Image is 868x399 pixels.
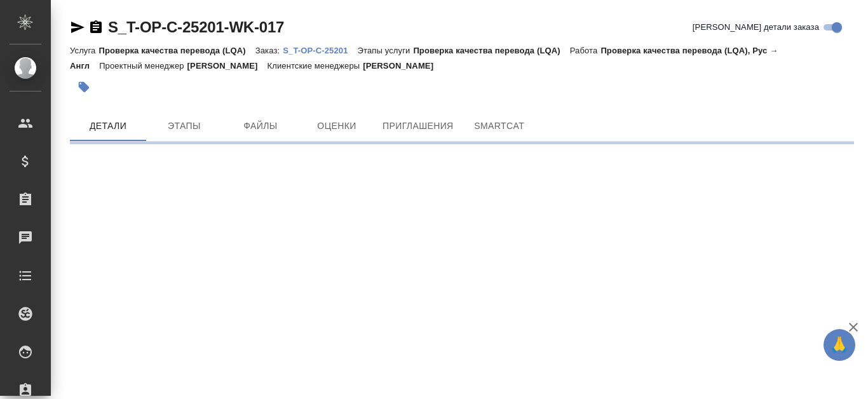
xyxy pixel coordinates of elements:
[413,46,569,55] p: Проверка качества перевода (LQA)
[283,44,357,55] a: S_T-OP-C-25201
[78,118,139,134] span: Детали
[70,73,98,101] button: Добавить тэг
[469,118,530,134] span: SmartCat
[283,46,357,55] p: S_T-OP-C-25201
[306,118,367,134] span: Оценки
[108,18,284,36] a: S_T-OP-C-25201-WK-017
[570,46,601,55] p: Работа
[255,46,283,55] p: Заказ:
[99,61,187,71] p: Проектный менеджер
[358,46,414,55] p: Этапы услуги
[98,46,255,55] p: Проверка качества перевода (LQA)
[88,20,104,35] button: Скопировать ссылку
[383,118,454,134] span: Приглашения
[268,61,363,71] p: Клиентские менеджеры
[363,61,443,71] p: [PERSON_NAME]
[70,46,98,55] p: Услуга
[154,118,215,134] span: Этапы
[230,118,291,134] span: Файлы
[693,21,819,34] span: [PERSON_NAME] детали заказа
[70,20,85,35] button: Скопировать ссылку для ЯМессенджера
[187,61,268,71] p: [PERSON_NAME]
[829,332,850,358] span: 🙏
[824,329,855,361] button: 🙏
